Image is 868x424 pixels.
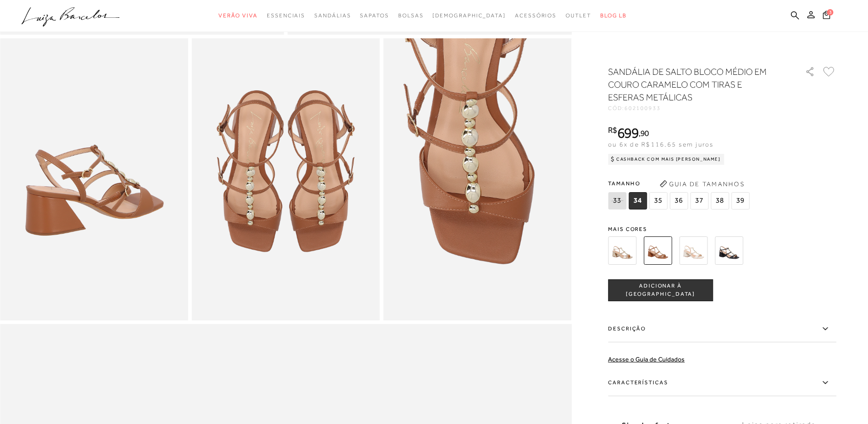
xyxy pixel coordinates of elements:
label: Características [608,370,836,396]
span: Bolsas [398,12,424,19]
span: 35 [649,192,667,209]
span: Sapatos [360,12,389,19]
button: ADICIONAR À [GEOGRAPHIC_DATA] [608,279,713,301]
i: , [639,129,649,137]
span: Mais cores [608,226,836,232]
span: Acessórios [515,12,556,19]
a: categoryNavScreenReaderText [267,7,305,24]
span: BLOG LB [600,12,627,19]
button: Guia de Tamanhos [656,177,748,191]
button: 3 [820,10,833,22]
span: 699 [617,125,639,141]
a: categoryNavScreenReaderText [314,7,351,24]
img: image [192,38,379,320]
span: Essenciais [267,12,305,19]
span: 3 [827,9,833,16]
span: 38 [711,192,729,209]
span: Sandálias [314,12,351,19]
span: 37 [690,192,708,209]
a: categoryNavScreenReaderText [360,7,389,24]
span: 34 [629,192,647,209]
img: SANDÁLIA DE SALTO BLOCO MÉDIO EM COURO OFF WHITE COM TIRAS E ESFERAS METÁLICAS [679,236,707,265]
span: Outlet [566,12,591,19]
h1: SANDÁLIA DE SALTO BLOCO MÉDIO EM COURO CARAMELO COM TIRAS E ESFERAS METÁLICAS [608,65,779,104]
span: ADICIONAR À [GEOGRAPHIC_DATA] [608,282,712,298]
a: categoryNavScreenReaderText [218,7,258,24]
a: Acesse o Guia de Cuidados [608,356,685,363]
span: 39 [731,192,749,209]
label: Descrição [608,316,836,342]
span: 36 [670,192,688,209]
a: noSubCategoriesText [432,7,506,24]
span: [DEMOGRAPHIC_DATA] [432,12,506,19]
span: 33 [608,192,626,209]
img: SANDÁLIA DE SALTO BLOCO MÉDIO EM COURO CARAMELO COM TIRAS E ESFERAS METÁLICAS [644,236,672,265]
a: BLOG LB [600,7,627,24]
div: Cashback com Mais [PERSON_NAME] [608,154,724,165]
a: categoryNavScreenReaderText [398,7,424,24]
span: 602100933 [624,105,661,111]
img: SANDÁLIA DE SALTO BLOCO METALIZADA OURO COM TIRAS E ESFERAS METÁLICAS [608,236,636,265]
a: categoryNavScreenReaderText [515,7,556,24]
span: Verão Viva [218,12,258,19]
img: SANDÁLIA DE SALTO BLOCO MÉDIO EM COURO PRETO COM TIRAS E ESFERAS METÁLICAS [715,236,743,265]
span: ou 6x de R$116,65 sem juros [608,141,713,148]
i: R$ [608,126,617,134]
div: CÓD: [608,105,790,111]
span: Tamanho [608,177,752,190]
span: 90 [640,128,649,138]
a: categoryNavScreenReaderText [566,7,591,24]
img: image [384,38,572,320]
